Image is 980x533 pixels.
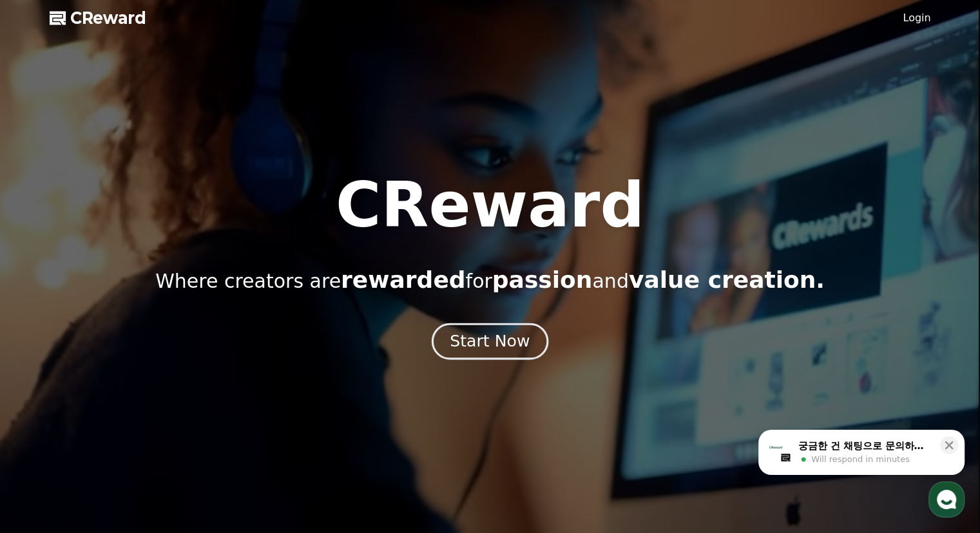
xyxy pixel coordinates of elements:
[166,409,247,441] a: Settings
[336,174,644,236] h1: CReward
[50,8,146,28] a: CReward
[492,266,593,293] span: passion
[4,409,85,441] a: Home
[191,428,222,439] span: Settings
[629,266,825,293] span: value creation.
[450,330,530,352] div: Start Now
[33,428,55,439] span: Home
[85,409,166,441] a: Messages
[341,266,465,293] span: rewarded
[107,429,145,439] span: Messages
[903,10,930,26] a: Login
[155,267,825,293] p: Where creators are for and
[434,337,546,349] a: Start Now
[432,323,548,360] button: Start Now
[70,8,146,28] span: CReward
